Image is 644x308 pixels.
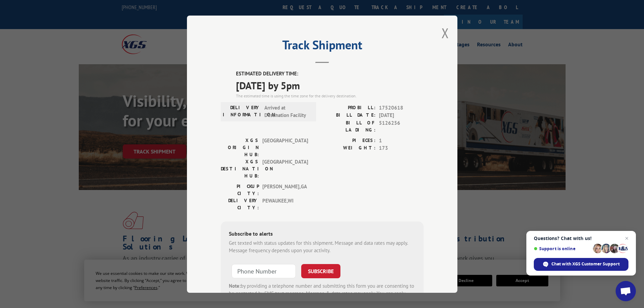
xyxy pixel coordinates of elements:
div: by providing a telephone number and submitting this form you are consenting to be contacted by SM... [229,282,415,305]
div: Subscribe to alerts [229,229,415,239]
span: Questions? Chat with us! [534,236,628,241]
span: 5126256 [379,119,424,133]
label: ESTIMATED DELIVERY TIME: [236,70,424,78]
button: Close modal [442,24,449,42]
label: XGS ORIGIN HUB: [221,137,259,158]
button: SUBSCRIBE [301,264,340,278]
span: [GEOGRAPHIC_DATA] [262,158,308,179]
a: Open chat [616,281,636,301]
label: BILL OF LADING: [322,119,376,133]
span: 1 [379,137,424,144]
input: Phone Number [232,264,296,278]
label: PICKUP CITY: [221,183,259,197]
span: [DATE] by 5pm [236,77,424,93]
span: 173 [379,144,424,152]
span: [PERSON_NAME] , GA [262,183,308,197]
label: XGS DESTINATION HUB: [221,158,259,179]
label: DELIVERY INFORMATION: [223,104,261,119]
label: DELIVERY CITY: [221,197,259,211]
span: Chat with XGS Customer Support [534,258,628,271]
h2: Track Shipment [221,40,424,53]
div: The estimated time is using the time zone for the delivery destination. [236,93,424,99]
span: Arrived at Destination Facility [264,104,310,119]
label: BILL DATE: [322,112,376,119]
span: PEWAUKEE , WI [262,197,308,211]
label: PIECES: [322,137,376,144]
span: 17520618 [379,104,424,112]
span: [GEOGRAPHIC_DATA] [262,137,308,158]
label: WEIGHT: [322,144,376,152]
div: Get texted with status updates for this shipment. Message and data rates may apply. Message frequ... [229,239,415,254]
span: Chat with XGS Customer Support [551,261,620,267]
span: Support is online [534,246,591,251]
label: PROBILL: [322,104,376,112]
span: [DATE] [379,112,424,119]
strong: Note: [229,282,241,289]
